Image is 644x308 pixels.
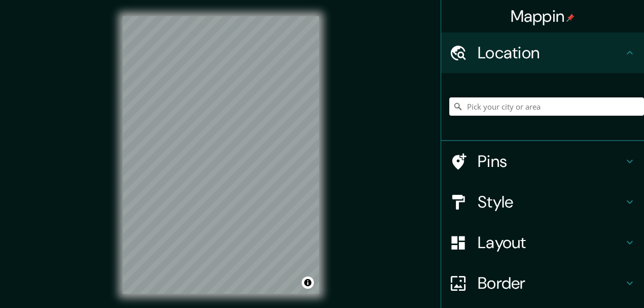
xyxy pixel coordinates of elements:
h4: Pins [478,151,624,172]
button: Toggle attribution [302,277,314,289]
input: Pick your city or area [449,97,644,116]
div: Location [441,32,644,73]
h4: Style [478,192,624,212]
div: Style [441,182,644,222]
div: Layout [441,222,644,263]
h4: Location [478,43,624,63]
img: pin-icon.png [566,14,575,22]
h4: Border [478,273,624,293]
canvas: Map [123,16,319,294]
div: Border [441,263,644,303]
h4: Mappin [511,6,575,26]
h4: Layout [478,232,624,253]
div: Pins [441,141,644,182]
